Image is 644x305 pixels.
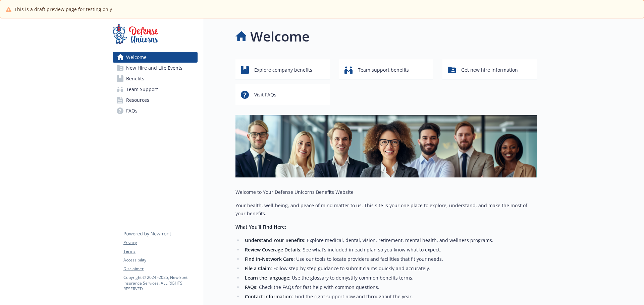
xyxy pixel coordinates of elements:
[245,284,256,290] strong: FAQs
[123,248,197,254] a: Terms
[126,52,147,63] span: Welcome
[243,293,537,301] li: : Find the right support now and throughout the year.
[250,26,310,47] h1: Welcome
[113,84,198,95] a: Team Support
[254,88,276,101] span: Visit FAQs
[123,266,197,272] a: Disclaimer
[235,115,537,177] img: overview page banner
[113,63,198,73] a: New Hire and Life Events
[245,237,304,243] strong: Understand Your Benefits
[113,105,198,116] a: FAQs
[126,105,138,116] span: FAQs
[339,60,433,79] button: Team support benefits
[235,202,537,218] p: Your health, well‑being, and peace of mind matter to us. This site is your one place to explore, ...
[461,64,518,76] span: Get new hire information
[243,283,537,291] li: : Check the FAQs for fast help with common questions.
[254,64,312,76] span: Explore company benefits
[14,6,112,13] span: This is a draft preview page for testing only
[113,95,198,105] a: Resources
[243,236,537,244] li: : Explore medical, dental, vision, retirement, mental health, and wellness programs.
[113,52,198,63] a: Welcome
[235,85,330,104] button: Visit FAQs
[245,293,292,300] strong: Contact Information
[243,264,537,273] li: : Follow step‑by‑step guidance to submit claims quickly and accurately.
[235,60,330,79] button: Explore company benefits
[235,224,286,230] strong: What You’ll Find Here:
[126,73,144,84] span: Benefits
[126,84,158,95] span: Team Support
[243,274,537,282] li: : Use the glossary to demystify common benefits terms.
[126,63,182,73] span: New Hire and Life Events
[126,95,149,105] span: Resources
[235,188,537,196] p: Welcome to Your Defense Unicorns Benefits Website
[123,257,197,263] a: Accessibility
[243,255,537,263] li: : Use our tools to locate providers and facilities that fit your needs.
[123,275,197,292] p: Copyright © 2024 - 2025 , Newfront Insurance Services, ALL RIGHTS RESERVED
[358,64,409,76] span: Team support benefits
[113,73,198,84] a: Benefits
[243,246,537,254] li: : See what’s included in each plan so you know what to expect.
[245,275,289,281] strong: Learn the language
[123,240,197,246] a: Privacy
[245,256,293,262] strong: Find In-Network Care
[442,60,537,79] button: Get new hire information
[245,265,271,272] strong: File a Claim
[245,246,300,253] strong: Review Coverage Details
